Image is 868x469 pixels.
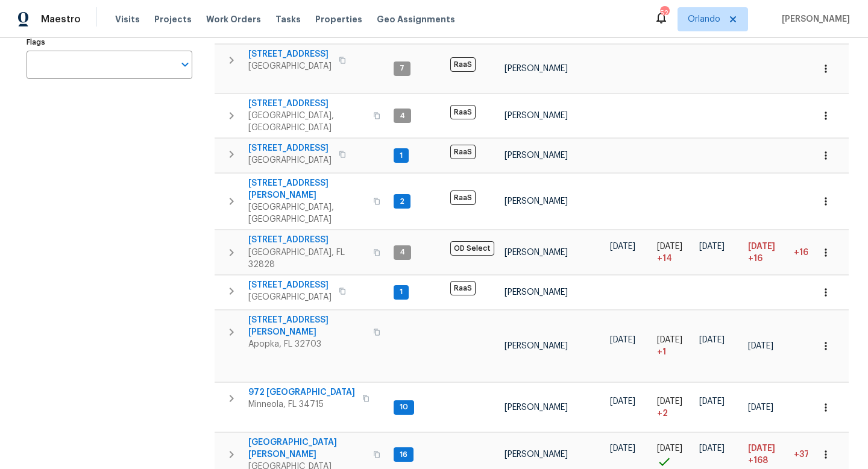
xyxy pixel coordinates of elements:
span: 2 [395,197,409,207]
span: +374 [794,450,815,459]
span: OD Select [450,241,494,256]
span: [PERSON_NAME] [505,151,568,160]
span: [DATE] [657,242,682,251]
td: Project started 2 days late [652,383,694,432]
span: RaaS [450,57,476,72]
span: [PERSON_NAME] [505,403,568,412]
span: Minneola, FL 34715 [248,398,355,411]
span: [DATE] [657,336,682,344]
span: RaaS [450,145,476,159]
span: RaaS [450,190,476,205]
td: Scheduled to finish 16 day(s) late [743,230,789,274]
span: [DATE] [610,242,635,251]
span: [GEOGRAPHIC_DATA], FL 32828 [248,247,366,271]
span: Visits [115,13,140,25]
span: [DATE] [748,242,775,251]
span: [DATE] [699,242,725,251]
span: [STREET_ADDRESS] [248,234,366,246]
span: [GEOGRAPHIC_DATA] [248,154,332,166]
button: Open [177,56,193,73]
span: Maestro [41,13,81,25]
span: [PERSON_NAME] [505,112,568,120]
span: [STREET_ADDRESS][PERSON_NAME] [248,314,366,338]
span: +16 [748,253,763,265]
span: [PERSON_NAME] [505,342,568,350]
span: [DATE] [610,336,635,344]
span: [PERSON_NAME] [505,65,568,73]
span: + 14 [657,253,672,265]
span: 7 [395,63,409,74]
span: Work Orders [206,13,261,25]
span: [DATE] [748,342,773,350]
span: Properties [315,13,362,25]
span: [PERSON_NAME] [505,197,568,206]
span: [STREET_ADDRESS] [248,279,332,291]
span: [DATE] [699,444,725,453]
span: RaaS [450,105,476,119]
span: 16 [395,450,412,460]
span: [PERSON_NAME] [777,13,850,25]
span: [DATE] [657,397,682,406]
span: [STREET_ADDRESS][PERSON_NAME] [248,177,366,201]
span: [DATE] [610,444,635,453]
span: [GEOGRAPHIC_DATA] [248,60,332,72]
span: [PERSON_NAME] [505,248,568,257]
span: 972 [GEOGRAPHIC_DATA] [248,386,355,398]
span: Geo Assignments [377,13,455,25]
span: Orlando [688,13,720,25]
span: Projects [154,13,192,25]
span: Tasks [275,15,301,24]
span: [DATE] [610,397,635,406]
span: +168 [748,455,768,467]
span: 10 [395,402,413,412]
span: [DATE] [699,336,725,344]
span: [GEOGRAPHIC_DATA], [GEOGRAPHIC_DATA] [248,201,366,225]
span: [DATE] [748,444,775,453]
span: 4 [395,111,410,121]
span: RaaS [450,281,476,295]
span: [PERSON_NAME] [505,450,568,459]
span: [DATE] [699,397,725,406]
span: [DATE] [748,403,773,412]
span: 4 [395,247,410,257]
label: Flags [27,39,192,46]
span: [GEOGRAPHIC_DATA] [248,291,332,303]
span: Apopka, FL 32703 [248,338,366,350]
span: [PERSON_NAME] [505,288,568,297]
span: [GEOGRAPHIC_DATA][PERSON_NAME] [248,436,366,461]
span: +16 [794,248,808,257]
span: 1 [395,151,407,161]
span: + 1 [657,346,666,358]
td: Project started 14 days late [652,230,694,274]
td: Project started 1 days late [652,310,694,382]
span: [STREET_ADDRESS] [248,98,366,110]
span: 1 [395,287,407,297]
td: 16 day(s) past target finish date [789,230,841,274]
span: [STREET_ADDRESS] [248,48,332,60]
span: [STREET_ADDRESS] [248,142,332,154]
span: + 2 [657,408,668,420]
div: 52 [660,7,668,19]
span: [DATE] [657,444,682,453]
span: [GEOGRAPHIC_DATA], [GEOGRAPHIC_DATA] [248,110,366,134]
